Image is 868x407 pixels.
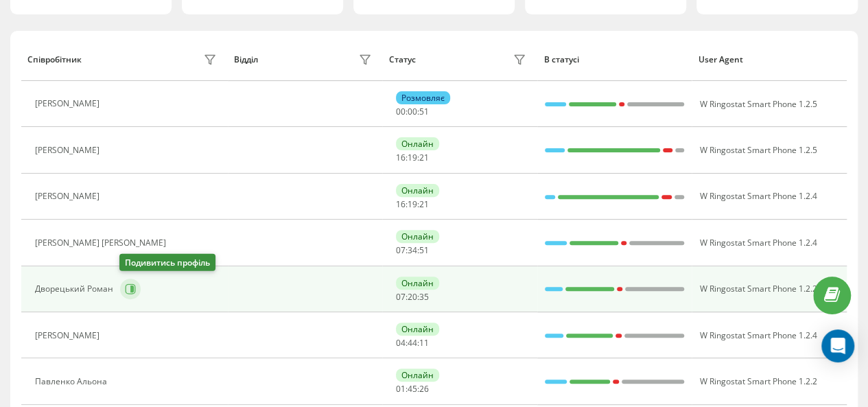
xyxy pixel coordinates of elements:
[396,198,406,210] span: 16
[699,98,817,110] span: W Ringostat Smart Phone 1.2.5
[408,106,417,117] span: 00
[35,99,103,108] div: [PERSON_NAME]
[396,323,439,336] div: Онлайн
[389,55,416,65] div: Статус
[699,283,817,294] span: W Ringostat Smart Phone 1.2.2
[35,238,169,248] div: [PERSON_NAME] [PERSON_NAME]
[699,375,817,387] span: W Ringostat Smart Phone 1.2.2
[396,137,439,150] div: Онлайн
[396,106,406,117] span: 00
[699,144,817,156] span: W Ringostat Smart Phone 1.2.5
[408,152,417,163] span: 19
[408,383,417,395] span: 45
[699,329,817,341] span: W Ringostat Smart Phone 1.2.4
[35,191,103,201] div: [PERSON_NAME]
[699,55,841,65] div: User Agent
[419,383,429,395] span: 26
[35,331,103,340] div: [PERSON_NAME]
[396,369,439,382] div: Онлайн
[396,91,450,104] div: Розмовляє
[396,184,439,197] div: Онлайн
[543,55,685,65] div: В статусі
[419,291,429,303] span: 35
[408,198,417,210] span: 19
[396,246,429,255] div: : :
[396,292,429,302] div: : :
[234,55,258,65] div: Відділ
[821,329,854,362] div: Open Intercom Messenger
[396,277,439,290] div: Онлайн
[27,55,82,65] div: Співробітник
[396,152,406,163] span: 16
[408,337,417,349] span: 44
[35,146,103,155] div: [PERSON_NAME]
[396,200,429,209] div: : :
[396,384,429,394] div: : :
[419,198,429,210] span: 21
[408,244,417,256] span: 34
[396,153,429,163] div: : :
[396,107,429,117] div: : :
[408,291,417,303] span: 20
[419,337,429,349] span: 11
[119,254,215,271] div: Подивитись профіль
[396,337,406,349] span: 04
[35,377,110,386] div: Павленко Альона
[396,244,406,256] span: 07
[419,244,429,256] span: 51
[396,383,406,395] span: 01
[699,237,817,248] span: W Ringostat Smart Phone 1.2.4
[396,291,406,303] span: 07
[396,230,439,243] div: Онлайн
[419,106,429,117] span: 51
[396,338,429,348] div: : :
[419,152,429,163] span: 21
[35,284,117,294] div: Дворецький Роман
[699,190,817,202] span: W Ringostat Smart Phone 1.2.4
